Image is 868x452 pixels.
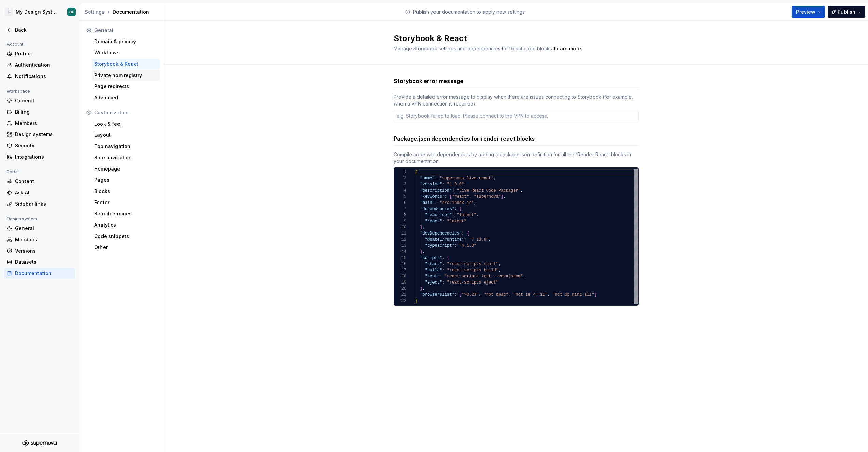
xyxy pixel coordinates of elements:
[15,109,72,115] div: Billing
[92,70,160,81] a: Private npm registry
[479,292,481,297] span: ,
[394,273,406,279] div: 18
[94,188,157,195] div: Blocks
[394,134,535,143] h3: Package.json dependencies for render react blocks
[4,215,40,223] div: Design system
[447,262,499,267] span: "react-scripts start"
[4,40,26,48] div: Account
[92,47,160,58] a: Workflows
[4,140,75,151] a: Security
[94,132,157,139] div: Layout
[467,231,469,236] span: {
[449,194,452,199] span: [
[442,280,444,285] span: :
[420,207,454,211] span: "dependencies"
[22,440,57,447] svg: Supernova Logo
[523,274,525,279] span: ,
[4,129,75,140] a: Design systems
[444,274,523,279] span: "react-scripts test --env=jsdom"
[92,197,160,208] a: Footer
[415,170,417,175] span: {
[425,274,440,279] span: "test"
[828,6,865,18] button: Publish
[15,97,72,104] div: General
[15,225,72,232] div: General
[452,194,469,199] span: "react"
[394,169,406,175] div: 1
[15,178,72,185] div: Content
[1,4,78,19] button: FMy Design SystemBE
[4,223,75,234] a: General
[94,38,157,45] div: Domain & privacy
[92,220,160,230] a: Analytics
[15,27,72,33] div: Back
[4,257,75,268] a: Datasets
[92,208,160,219] a: Search engines
[4,151,75,162] a: Integrations
[420,249,422,254] span: }
[440,200,474,205] span: "src/index.js"
[435,200,437,205] span: :
[499,262,501,267] span: ,
[454,243,457,248] span: :
[394,237,406,243] div: 12
[413,9,526,15] p: Publish your documentation to apply new settings.
[394,249,406,255] div: 14
[499,268,501,273] span: ,
[92,175,160,185] a: Pages
[394,230,406,237] div: 11
[425,213,452,217] span: "react-dom"
[420,231,461,236] span: "devDependencies"
[459,243,476,248] span: "4.1.3"
[15,189,72,196] div: Ask AI
[5,8,13,16] div: F
[4,118,75,129] a: Members
[425,237,464,242] span: "@babel/runtime"
[394,286,406,292] div: 20
[452,188,454,193] span: :
[94,233,157,240] div: Code snippets
[4,187,75,198] a: Ask AI
[15,131,72,138] div: Design systems
[394,224,406,230] div: 10
[442,182,444,187] span: :
[457,213,476,217] span: "latest"
[447,219,467,224] span: "latest"
[552,292,594,297] span: "not op_mini all"
[92,163,160,174] a: Homepage
[420,182,442,187] span: "version"
[4,245,75,256] a: Versions
[476,213,479,217] span: ,
[792,6,825,18] button: Preview
[4,25,75,35] a: Back
[15,270,72,277] div: Documentation
[442,262,444,267] span: :
[394,243,406,249] div: 13
[92,36,160,47] a: Domain & privacy
[464,237,467,242] span: :
[447,182,464,187] span: "1.0.0"
[94,72,157,79] div: Private npm registry
[92,186,160,197] a: Blocks
[442,219,444,224] span: :
[94,49,157,56] div: Workflows
[94,199,157,206] div: Footer
[423,286,425,291] span: ,
[85,9,105,15] button: Settings
[394,151,639,165] div: Compile code with dependencies by adding a package.json definition for all the ‘Render React’ blo...
[420,200,435,205] span: "main"
[94,143,157,150] div: Top navigation
[394,77,463,85] h3: Storybook error message
[4,87,33,95] div: Workspace
[15,50,72,57] div: Profile
[4,48,75,59] a: Profile
[447,256,449,260] span: {
[444,194,447,199] span: :
[440,176,493,181] span: "supernova-live-react"
[15,200,72,207] div: Sidebar links
[447,280,499,285] span: "react-scripts eject"
[94,244,157,251] div: Other
[15,73,72,80] div: Notifications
